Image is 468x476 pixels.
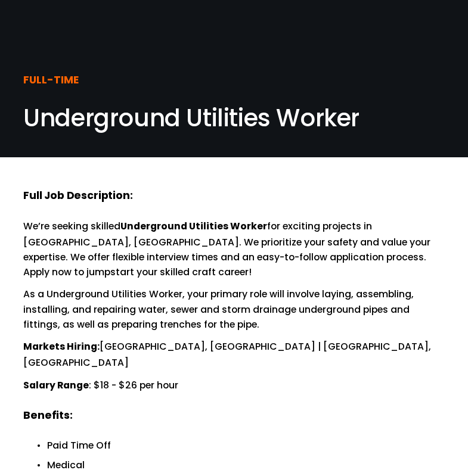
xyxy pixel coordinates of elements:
[23,287,445,332] p: As a Underground Utilities Worker, your primary role will involve laying, assembling, installing,...
[23,71,79,90] strong: FULL-TIME
[23,187,132,206] strong: Full Job Description:
[23,101,359,135] span: Underground Utilities Worker
[23,339,445,370] p: [GEOGRAPHIC_DATA], [GEOGRAPHIC_DATA] | [GEOGRAPHIC_DATA], [GEOGRAPHIC_DATA]
[120,219,267,235] strong: Underground Utilities Worker
[23,340,100,356] strong: Markets Hiring:
[23,219,445,280] p: We’re seeking skilled for exciting projects in [GEOGRAPHIC_DATA], [GEOGRAPHIC_DATA]. We prioritiz...
[23,407,72,425] strong: Benefits:
[23,378,445,394] p: : $18 - $26 per hour
[47,438,445,453] p: Paid Time Off
[47,458,445,472] p: Medical
[23,378,89,394] strong: Salary Range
